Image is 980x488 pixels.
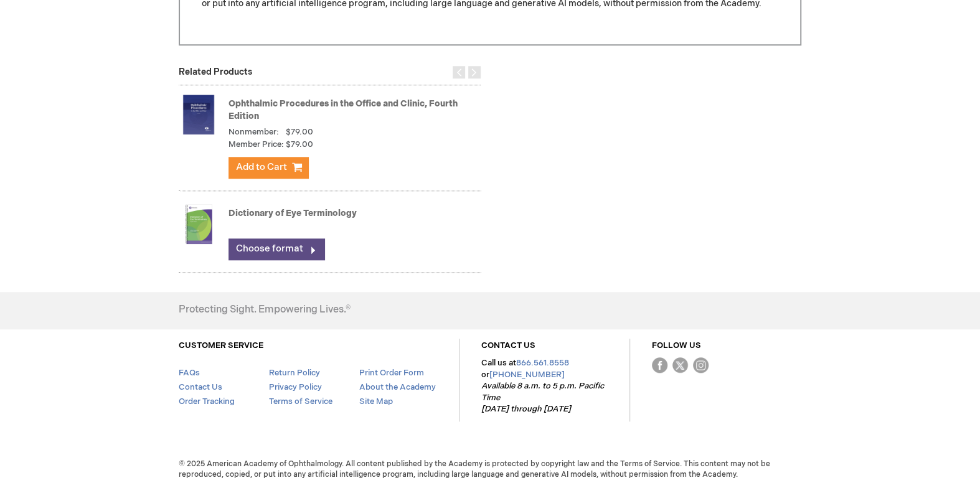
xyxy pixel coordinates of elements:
[652,357,667,373] img: Facebook
[516,358,569,368] a: 866.561.8558
[286,127,313,137] span: $79.00
[672,357,688,373] img: Twitter
[652,340,701,350] a: FOLLOW US
[229,157,308,178] button: Add to Cart
[286,139,313,151] span: $79.00
[179,382,222,392] a: Contact Us
[693,357,709,373] img: instagram
[229,98,458,121] a: Ophthalmic Procedures in the Office and Clinic, Fourth Edition
[489,370,565,380] a: [PHONE_NUMBER]
[229,238,324,260] a: Choose format
[179,304,351,316] h4: Protecting Sight. Empowering Lives.®
[229,126,279,138] strong: Nonmember:
[468,66,481,78] div: Next
[179,368,200,378] a: FAQs
[269,368,320,378] a: Return Policy
[269,382,322,392] a: Privacy Policy
[481,381,604,414] em: Available 8 a.m. to 5 p.m. Pacific Time [DATE] through [DATE]
[359,396,393,406] a: Site Map
[269,396,332,406] a: Terms of Service
[179,90,219,139] img: Ophthalmic Procedures in the Office and Clinic, Fourth Edition
[481,340,535,350] a: CONTACT US
[481,357,608,415] p: Call us at or
[359,368,424,378] a: Print Order Form
[229,208,357,218] a: Dictionary of Eye Terminology
[229,139,284,151] strong: Member Price:
[169,459,811,480] span: © 2025 American Academy of Ophthalmology. All content published by the Academy is protected by co...
[453,66,465,78] div: Previous
[179,67,252,77] strong: Related Products
[236,161,287,173] span: Add to Cart
[179,199,219,249] img: Dictionary of Eye Terminology
[179,396,235,406] a: Order Tracking
[359,382,436,392] a: About the Academy
[179,340,263,350] a: CUSTOMER SERVICE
